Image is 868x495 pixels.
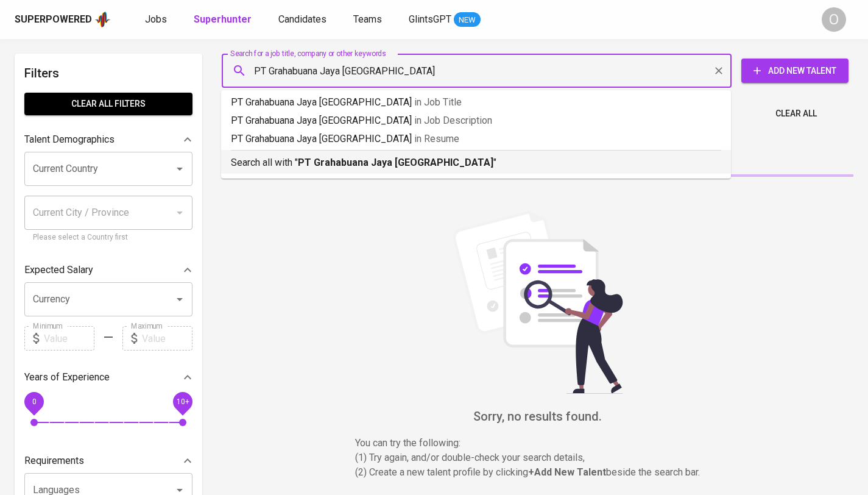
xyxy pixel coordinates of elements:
[24,370,110,385] p: Years of Experience
[194,13,252,25] b: Superhunter
[171,160,188,177] button: Open
[528,466,606,478] b: + Add New Talent
[145,12,169,27] a: Jobs
[454,14,481,26] span: NEW
[44,326,94,351] input: Value
[94,10,111,29] img: app logo
[414,96,462,108] span: in Job Title
[15,13,92,27] div: Superpowered
[231,113,721,128] p: PT Grahabuana Jaya [GEOGRAPHIC_DATA]
[446,211,629,394] img: file_searching.svg
[741,59,849,83] button: Add New Talent
[353,13,382,25] span: Teams
[222,407,853,426] h6: Sorry, no results found.
[33,232,184,244] p: Please select a Country first
[409,12,481,27] a: GlintsGPT NEW
[355,450,721,465] p: (1) Try again, and/or double-check your search details,
[231,95,721,110] p: PT Grahabuana Jaya [GEOGRAPHIC_DATA]
[24,127,192,152] div: Talent Demographics
[775,106,817,121] span: Clear All
[34,96,183,112] span: Clear All filters
[24,449,192,473] div: Requirements
[414,115,492,126] span: in Job Description
[24,93,192,115] button: Clear All filters
[32,397,36,406] span: 0
[176,397,189,406] span: 10+
[409,13,451,25] span: GlintsGPT
[142,326,192,351] input: Value
[194,12,254,27] a: Superhunter
[24,63,192,83] h6: Filters
[355,465,721,480] p: (2) Create a new talent profile by clicking beside the search bar.
[355,436,721,450] p: You can try the following :
[710,62,727,79] button: Clear
[171,291,188,308] button: Open
[353,12,384,27] a: Teams
[231,132,721,146] p: PT Grahabuana Jaya [GEOGRAPHIC_DATA]
[822,7,846,32] div: O
[414,133,459,144] span: in Resume
[298,157,493,168] b: PT Grahabuana Jaya [GEOGRAPHIC_DATA]
[145,13,167,25] span: Jobs
[771,102,822,125] button: Clear All
[24,365,192,390] div: Years of Experience
[278,13,326,25] span: Candidates
[24,258,192,282] div: Expected Salary
[278,12,329,27] a: Candidates
[751,63,839,79] span: Add New Talent
[24,263,93,277] p: Expected Salary
[231,155,721,170] p: Search all with " "
[24,454,84,468] p: Requirements
[15,10,111,29] a: Superpoweredapp logo
[24,132,115,147] p: Talent Demographics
